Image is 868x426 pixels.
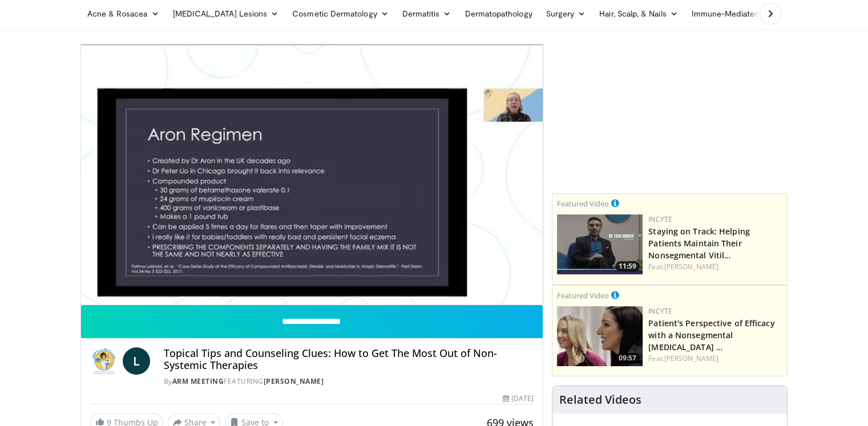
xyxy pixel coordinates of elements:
[648,262,782,272] div: Feat.
[264,376,324,386] a: [PERSON_NAME]
[685,2,777,25] a: Immune-Mediated
[557,290,609,301] small: Featured Video
[557,306,643,366] a: 09:57
[557,198,609,209] small: Featured Video
[648,214,672,224] a: Incyte
[664,262,718,271] a: [PERSON_NAME]
[81,44,543,305] video-js: Video Player
[80,2,166,25] a: Acne & Rosacea
[557,214,643,274] a: 11:59
[584,44,756,186] iframe: Advertisement
[458,2,539,25] a: Dermatopathology
[503,393,534,404] div: [DATE]
[172,376,224,386] a: ARM Meeting
[166,2,286,25] a: [MEDICAL_DATA] Lesions
[539,2,593,25] a: Surgery
[395,2,458,25] a: Dermatitis
[592,2,684,25] a: Hair, Scalp, & Nails
[557,306,643,366] img: 2c48d197-61e9-423b-8908-6c4d7e1deb64.png.150x105_q85_crop-smart_upscale.jpg
[123,347,150,375] a: L
[164,347,534,372] h4: Topical Tips and Counseling Clues: How to Get The Most Out of Non-Systemic Therapies
[648,354,782,364] div: Feat.
[664,354,718,363] a: [PERSON_NAME]
[559,393,641,407] h4: Related Videos
[285,2,395,25] a: Cosmetic Dermatology
[648,318,774,352] a: Patient's Perspective of Efficacy with a Nonsegmental [MEDICAL_DATA] …
[648,226,750,261] a: Staying on Track: Helping Patients Maintain Their Nonsegmental Vitil…
[615,261,640,271] span: 11:59
[557,214,643,274] img: fe0751a3-754b-4fa7-bfe3-852521745b57.png.150x105_q85_crop-smart_upscale.jpg
[90,347,118,375] img: ARM Meeting
[164,376,534,387] div: By FEATURING
[615,353,640,363] span: 09:57
[648,306,672,316] a: Incyte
